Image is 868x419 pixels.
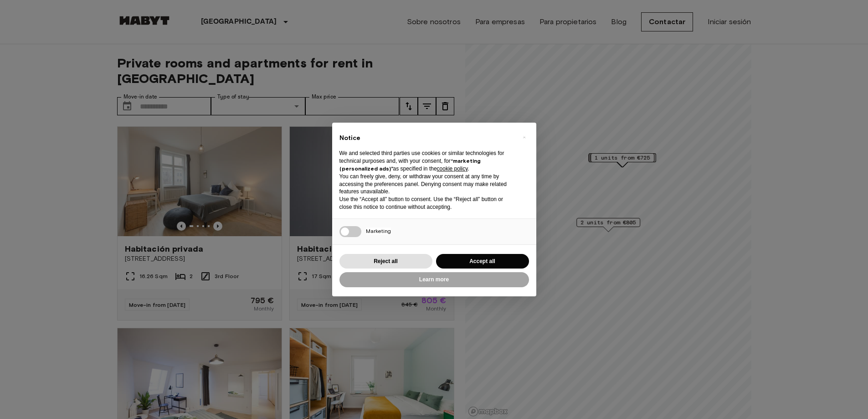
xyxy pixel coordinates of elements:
[517,130,532,145] button: Close this notice
[436,254,529,269] button: Accept all
[339,150,514,172] p: We and selected third parties use cookies or similar technologies for technical purposes and, wit...
[339,134,514,143] h2: Notice
[437,166,468,172] a: cookie policy
[339,272,529,287] button: Learn more
[366,228,391,234] span: Marketing
[523,132,526,143] span: ×
[339,173,514,196] p: You can freely give, deny, or withdraw your consent at any time by accessing the preferences pane...
[339,196,514,211] p: Use the “Accept all” button to consent. Use the “Reject all” button or close this notice to conti...
[339,254,432,269] button: Reject all
[339,157,481,172] strong: “marketing (personalized ads)”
